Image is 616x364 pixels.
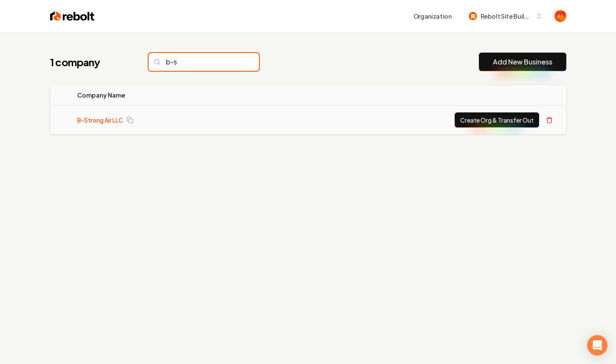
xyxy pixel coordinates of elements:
button: Create Org & Transfer Out [455,112,539,128]
span: Rebolt Site Builder [481,12,532,21]
a: Add New Business [493,57,552,67]
th: Company Name [70,85,253,106]
img: Rebolt Site Builder [469,12,477,20]
input: Search... [149,53,259,71]
button: Open user button [554,10,566,22]
img: Avan Fahimi [554,10,566,22]
a: B-Strong Air LLC [77,116,123,124]
img: Rebolt Logo [50,10,95,22]
div: Open Intercom Messenger [587,335,608,356]
button: Add New Business [479,53,566,71]
h1: 1 company [50,55,132,69]
button: Organization [408,8,457,24]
